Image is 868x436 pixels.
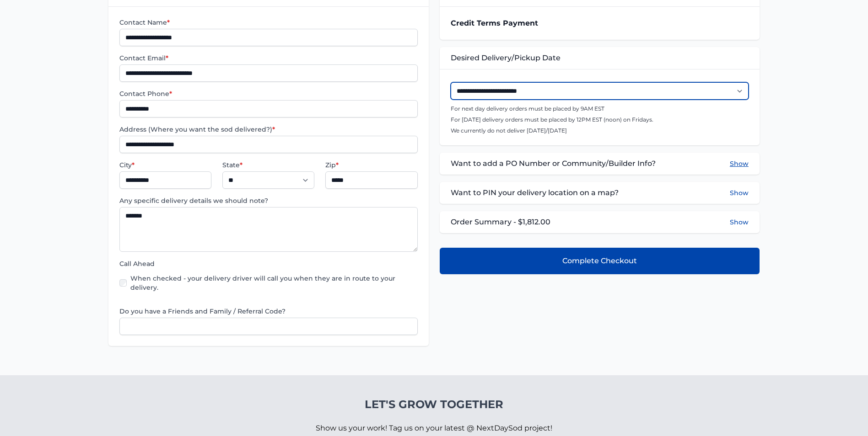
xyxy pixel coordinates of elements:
[119,125,417,134] label: Address (Where you want the sod delivered?)
[119,18,417,27] label: Contact Name
[451,158,656,169] span: Want to add a PO Number or Community/Builder Info?
[451,105,749,112] p: For next day delivery orders must be placed by 9AM EST
[440,248,760,274] button: Complete Checkout
[119,307,417,316] label: Do you have a Friends and Family / Referral Code?
[119,196,417,205] label: Any specific delivery details we should note?
[325,160,417,170] label: Zip
[451,127,749,134] p: We currently do not deliver [DATE]/[DATE]
[451,187,619,198] span: Want to PIN your delivery location on a map?
[119,53,417,63] label: Contact Email
[119,259,417,268] label: Call Ahead
[222,160,314,170] label: State
[130,274,417,292] label: When checked - your delivery driver will call you when they are in route to your delivery.
[451,19,538,27] strong: Credit Terms Payment
[562,255,637,266] span: Complete Checkout
[119,89,417,98] label: Contact Phone
[451,116,749,123] p: For [DATE] delivery orders must be placed by 12PM EST (noon) on Fridays.
[730,187,749,198] button: Show
[316,397,552,412] h4: Let's Grow Together
[730,158,749,169] button: Show
[440,47,760,69] div: Desired Delivery/Pickup Date
[730,218,749,227] button: Show
[119,160,211,170] label: City
[451,217,550,228] span: Order Summary - $1,812.00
